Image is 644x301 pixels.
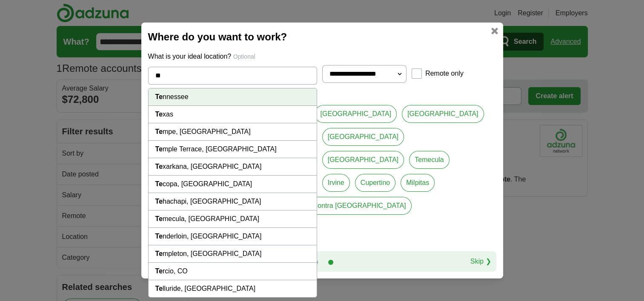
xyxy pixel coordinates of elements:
a: Milpitas [401,174,435,192]
p: What is your ideal location? [148,51,496,62]
li: mple Terrace, [GEOGRAPHIC_DATA] [149,141,317,158]
li: nnessee [149,88,317,106]
strong: Te [155,250,163,257]
h2: Where do you want to work? [148,29,496,45]
span: Optional [233,53,255,60]
label: Remote only [425,68,464,79]
li: copa, [GEOGRAPHIC_DATA] [149,176,317,193]
a: [GEOGRAPHIC_DATA] [322,128,404,146]
strong: Te [155,163,163,170]
p: Would you prefer another location? [148,91,496,102]
a: [GEOGRAPHIC_DATA] [322,151,404,169]
strong: Te [155,145,163,153]
strong: Te [155,267,163,275]
li: mpe, [GEOGRAPHIC_DATA] [149,123,317,141]
li: mecula, [GEOGRAPHIC_DATA] [149,210,317,228]
a: Skip ❯ [470,256,491,267]
strong: Te [155,215,163,222]
a: Contra [GEOGRAPHIC_DATA] [307,197,412,215]
li: nderloin, [GEOGRAPHIC_DATA] [149,228,317,245]
li: lluride, [GEOGRAPHIC_DATA] [149,280,317,297]
strong: Te [155,93,163,100]
strong: Te [155,285,163,292]
strong: Te [155,180,163,187]
strong: Te [155,233,163,240]
strong: Te [155,198,163,205]
li: rcio, CO [149,263,317,280]
li: mpleton, [GEOGRAPHIC_DATA] [149,245,317,263]
strong: Te [155,111,163,118]
a: Temecula [409,151,449,169]
a: [GEOGRAPHIC_DATA] [315,105,397,123]
li: xarkana, [GEOGRAPHIC_DATA] [149,158,317,176]
a: Cupertino [355,174,395,192]
a: Irvine [322,174,350,192]
strong: Te [155,128,163,135]
a: [GEOGRAPHIC_DATA] [402,105,484,123]
li: hachapi, [GEOGRAPHIC_DATA] [149,193,317,210]
li: xas [149,106,317,123]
